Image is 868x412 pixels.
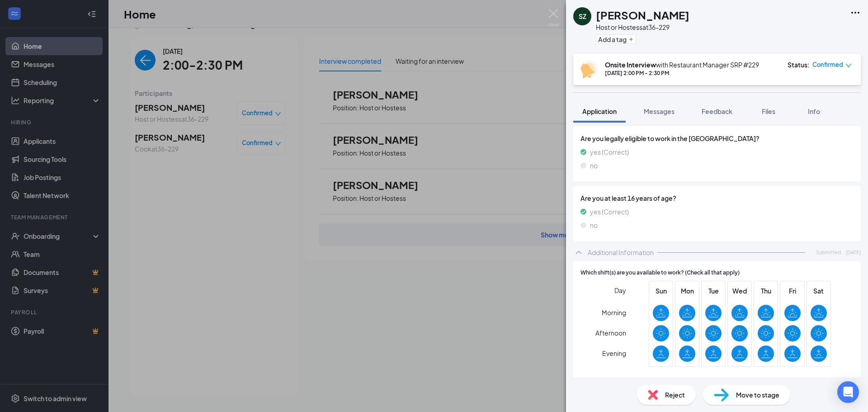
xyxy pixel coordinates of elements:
[705,286,722,296] span: Tue
[644,107,675,115] span: Messages
[702,107,732,115] span: Feedback
[588,248,654,257] div: Additional Information
[605,60,759,69] div: with Restaurant Manager SRP #229
[816,248,842,256] span: Submitted:
[811,286,827,296] span: Sat
[602,345,626,361] span: Evening
[628,37,634,42] svg: Plus
[590,161,598,170] span: no
[596,34,636,44] button: PlusAdd a tag
[784,286,801,296] span: Fri
[679,286,695,296] span: Mon
[812,60,843,69] span: Confirmed
[605,69,759,77] div: [DATE] 2:00 PM - 2:30 PM
[580,133,854,143] span: Are you legally eligible to work in the [GEOGRAPHIC_DATA]?
[580,269,740,277] span: Which shift(s) are you available to work? (Check all that apply)
[850,7,861,18] svg: Ellipses
[846,248,861,256] span: [DATE]
[614,285,626,295] span: Day
[573,247,584,258] svg: ChevronUp
[590,147,629,157] span: yes (Correct)
[580,193,854,203] span: Are you at least 16 years of age?
[808,107,820,115] span: Info
[605,61,656,69] b: Onsite Interview
[590,207,629,217] span: yes (Correct)
[665,390,685,400] span: Reject
[653,286,669,296] span: Sun
[596,23,689,32] div: Host or Hostess at 36-229
[582,107,617,115] span: Application
[596,7,689,23] h1: [PERSON_NAME]
[590,220,598,230] span: no
[837,381,859,403] div: Open Intercom Messenger
[731,286,748,296] span: Wed
[845,62,852,69] span: down
[602,304,626,321] span: Morning
[736,390,779,400] span: Move to stage
[758,286,774,296] span: Thu
[788,60,810,69] div: Status :
[579,12,586,21] div: SZ
[762,107,775,115] span: Files
[595,325,626,341] span: Afternoon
